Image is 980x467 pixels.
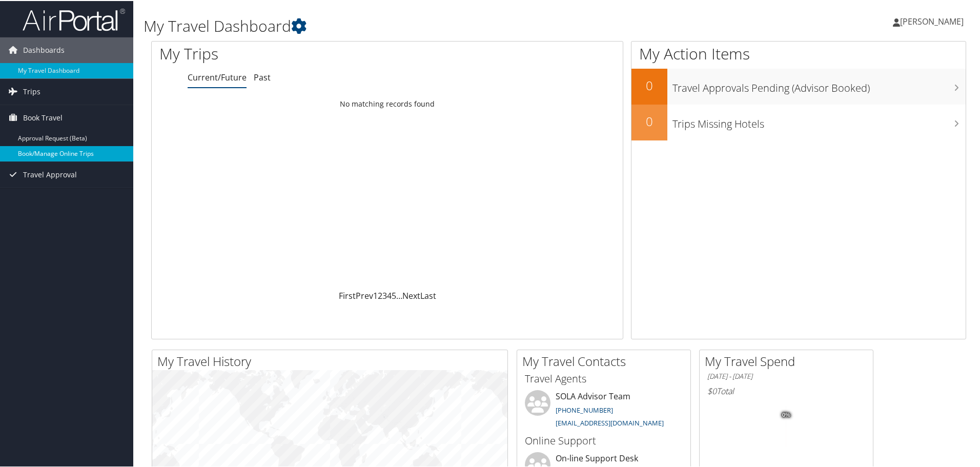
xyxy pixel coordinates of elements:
[152,94,623,112] td: No matching records found
[387,289,392,300] a: 4
[525,433,683,447] h3: Online Support
[631,76,667,93] h2: 0
[356,289,373,300] a: Prev
[402,289,420,300] a: Next
[707,384,865,396] h6: Total
[157,352,507,369] h2: My Travel History
[631,104,966,139] a: 0Trips Missing Hotels
[705,352,873,369] h2: My Travel Spend
[23,78,40,104] span: Trips
[23,104,63,130] span: Book Travel
[525,371,683,385] h3: Travel Agents
[378,289,382,300] a: 2
[631,112,667,129] h2: 0
[159,42,419,64] h1: My Trips
[556,404,613,414] a: [PHONE_NUMBER]
[707,371,865,380] h6: [DATE] - [DATE]
[382,289,387,300] a: 3
[520,389,688,431] li: SOLA Advisor Team
[672,111,966,130] h3: Trips Missing Hotels
[188,71,247,82] a: Current/Future
[522,352,690,369] h2: My Travel Contacts
[707,384,717,396] span: $0
[392,289,396,300] a: 5
[893,5,974,36] a: [PERSON_NAME]
[420,289,436,300] a: Last
[373,289,378,300] a: 1
[631,68,966,104] a: 0Travel Approvals Pending (Advisor Booked)
[672,75,966,94] h3: Travel Approvals Pending (Advisor Booked)
[396,289,402,300] span: …
[23,7,125,31] img: airportal-logo.png
[339,289,356,300] a: First
[900,15,964,26] span: [PERSON_NAME]
[23,36,65,62] span: Dashboards
[782,411,790,417] tspan: 0%
[144,14,697,36] h1: My Travel Dashboard
[254,71,271,82] a: Past
[631,42,966,64] h1: My Action Items
[23,161,77,187] span: Travel Approval
[556,417,664,427] a: [EMAIL_ADDRESS][DOMAIN_NAME]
